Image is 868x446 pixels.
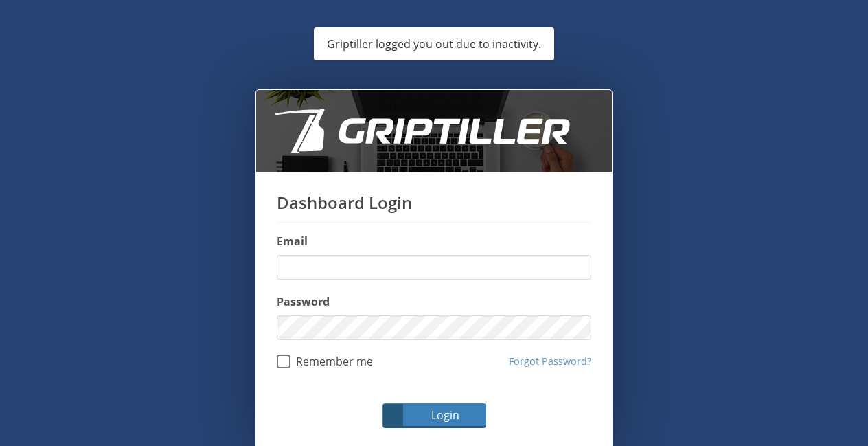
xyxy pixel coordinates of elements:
span: Login [405,407,485,423]
label: Email [277,233,591,249]
label: Password [277,293,591,310]
h1: Dashboard Login [277,193,591,223]
a: Forgot Password? [509,354,591,369]
button: Login [382,403,486,428]
div: Griptiller logged you out due to inactivity. [316,30,552,58]
span: Remember me [290,355,373,368]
